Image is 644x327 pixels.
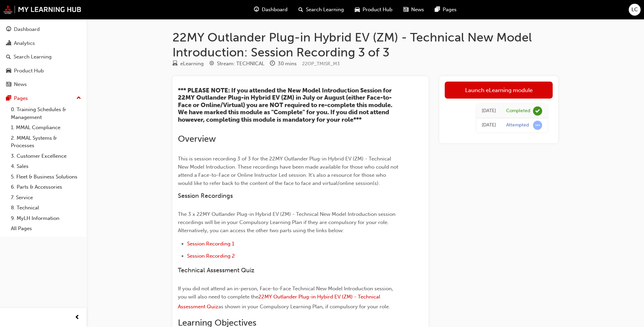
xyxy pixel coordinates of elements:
[75,313,80,322] span: prev-icon
[178,156,400,186] span: This is session recording 3 of 3 for the 22MY Outlander Plug-in Hybrid EV (ZM) - Technical New Mo...
[293,3,349,17] a: search-iconSearch Learning
[172,30,558,59] h1: 22MY Outlander Plug-in Hybrid EV (ZM) - Technical New Model Introduction: Session Recording 3 of 3
[178,286,394,300] span: If you did not attend an in-person, Face-to-Face Technical New Model Introduction session, you wi...
[178,211,397,234] span: The 3 x 22MY Outlander Plug-in Hybrid EV (ZM) - Technical New Model Introduction session recordin...
[8,104,84,122] a: 0. Training Schedules & Management
[14,53,52,61] div: Search Learning
[3,23,84,36] a: Dashboard
[14,81,27,88] div: News
[218,304,390,310] span: as shown in your Compulsory Learning Plan, if compulsory for your role.
[429,3,462,17] a: pages-iconPages
[435,5,440,14] span: pages-icon
[172,59,204,68] div: Type
[8,122,84,133] a: 1. MMAL Compliance
[6,96,11,102] span: pages-icon
[6,40,11,47] span: chart-icon
[178,266,254,274] span: Technical Assessment Quiz
[355,5,360,14] span: car-icon
[506,108,530,114] div: Completed
[298,5,303,14] span: search-icon
[178,192,233,200] span: Session Recordings
[3,78,84,91] a: News
[209,59,264,68] div: Stream
[445,82,553,99] a: Launch eLearning module
[443,6,457,14] span: Pages
[8,203,84,213] a: 8. Technical
[631,6,638,14] span: LC
[3,22,84,92] button: DashboardAnalyticsSearch LearningProduct HubNews
[3,37,84,50] a: Analytics
[178,294,382,310] a: 22MY Outlander Plug-in Hybird EV (ZM) - Technical Assessment Quiz
[14,25,40,33] div: Dashboard
[3,5,81,14] img: mmal
[8,161,84,172] a: 4. Sales
[217,60,264,68] div: Stream: TECHNICAL
[6,82,11,88] span: news-icon
[8,133,84,151] a: 2. MMAL Systems & Processes
[187,253,235,259] a: Session Recording 2
[306,6,344,14] span: Search Learning
[6,27,11,33] span: guage-icon
[278,60,297,68] div: 30 mins
[6,68,11,74] span: car-icon
[3,51,84,63] a: Search Learning
[180,60,204,68] div: eLearning
[8,172,84,182] a: 5. Fleet & Business Solutions
[8,223,84,234] a: All Pages
[6,54,11,60] span: search-icon
[172,61,178,67] span: learningResourceType_ELEARNING-icon
[178,134,216,144] span: Overview
[302,61,340,67] span: Learning resource code
[349,3,398,17] a: car-iconProduct Hub
[270,59,297,68] div: Duration
[8,213,84,224] a: 9. MyLH Information
[270,61,275,67] span: clock-icon
[14,67,44,75] div: Product Hub
[482,107,496,115] div: Tue Sep 23 2025 14:13:19 GMT+0800 (Australian Western Standard Time)
[482,121,496,129] div: Tue Sep 23 2025 13:41:17 GMT+0800 (Australian Western Standard Time)
[533,106,542,116] span: learningRecordVerb_COMPLETE-icon
[209,61,214,67] span: target-icon
[3,92,84,105] button: Pages
[533,121,542,130] span: learningRecordVerb_ATTEMPT-icon
[254,5,259,14] span: guage-icon
[14,94,28,102] div: Pages
[178,87,394,123] span: *** PLEASE NOTE: If you attended the New Model Introduction Session for 22MY Outlander Plug-in Hy...
[8,151,84,161] a: 3. Customer Excellence
[8,192,84,203] a: 7. Service
[411,6,424,14] span: News
[629,4,641,16] button: LC
[403,5,408,14] span: news-icon
[398,3,429,17] a: news-iconNews
[8,182,84,192] a: 6. Parts & Accessories
[3,65,84,77] a: Product Hub
[506,122,529,128] div: Attempted
[363,6,392,14] span: Product Hub
[187,241,234,247] a: Session Recording 1
[249,3,293,17] a: guage-iconDashboard
[14,39,35,47] div: Analytics
[262,6,288,14] span: Dashboard
[76,94,81,103] span: up-icon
